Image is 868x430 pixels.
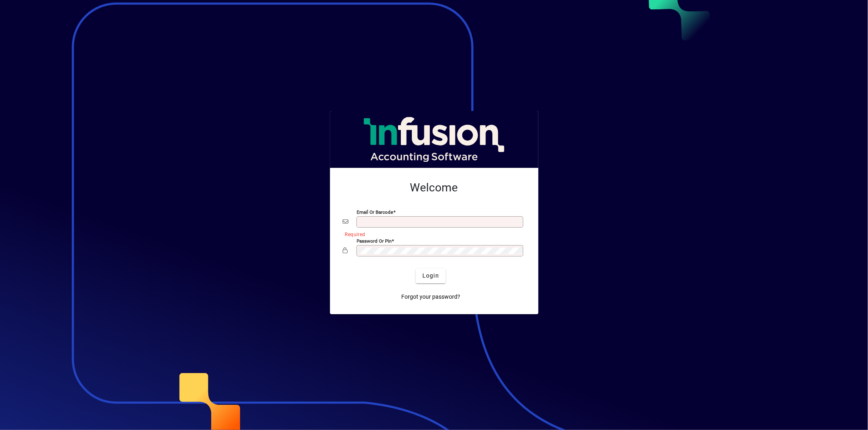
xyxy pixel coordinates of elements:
span: Login [422,271,439,280]
h2: Welcome [343,181,525,195]
span: Forgot your password? [401,293,460,301]
button: Login [416,269,446,283]
mat-label: Email or Barcode [357,209,394,215]
mat-label: Password or Pin [357,238,392,243]
a: Forgot your password? [398,290,464,304]
mat-error: Required [345,230,519,238]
